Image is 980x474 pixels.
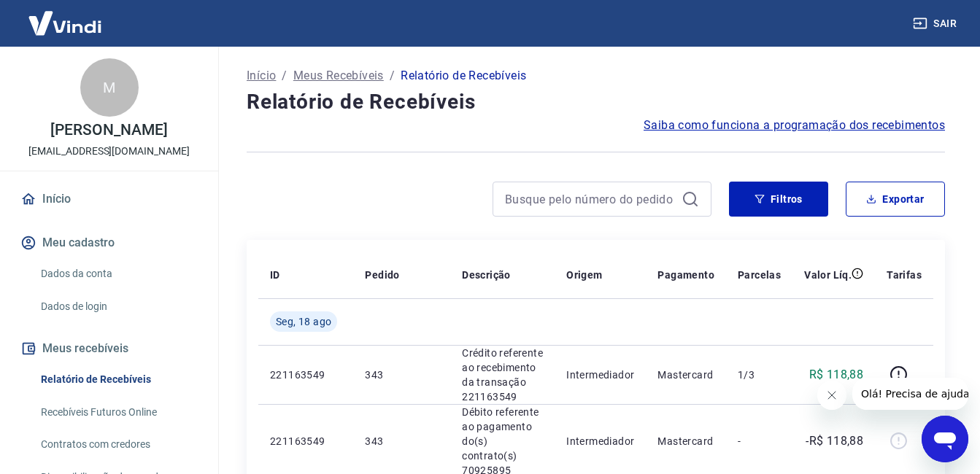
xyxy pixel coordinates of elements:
p: 221163549 [270,434,342,448]
a: Meus Recebíveis [293,67,384,85]
a: Início [18,183,201,215]
button: Meus recebíveis [18,333,201,365]
p: ID [270,268,280,282]
img: Vindi [18,1,112,45]
p: Pagamento [657,268,714,282]
a: Saiba como funciona a programação dos recebimentos [644,117,945,134]
p: Mastercard [657,368,714,382]
p: [EMAIL_ADDRESS][DOMAIN_NAME] [28,144,190,159]
a: Dados de login [35,292,201,322]
p: Pedido [365,268,399,282]
a: Recebíveis Futuros Online [35,397,201,427]
p: 343 [365,368,439,382]
p: Intermediador [566,434,634,448]
div: M [80,58,139,117]
iframe: Fechar mensagem [817,381,846,410]
p: - [738,434,781,448]
p: Valor Líq. [804,268,852,282]
iframe: Botão para abrir a janela de mensagens [922,416,968,462]
span: Seg, 18 ago [276,314,331,329]
a: Dados da conta [35,259,201,289]
p: 343 [365,434,439,448]
p: Parcelas [738,268,781,282]
p: Crédito referente ao recebimento da transação 221163549 [462,346,543,404]
span: Olá! Precisa de ajuda? [9,10,123,22]
p: R$ 118,88 [809,366,864,384]
p: -R$ 118,88 [806,432,863,450]
button: Sair [910,10,962,37]
p: Tarifas [887,268,922,282]
input: Busque pelo número do pedido [505,188,676,210]
a: Contratos com credores [35,430,201,459]
p: Intermediador [566,368,634,382]
p: Origem [566,268,602,282]
p: / [282,67,287,85]
p: Descrição [462,268,511,282]
button: Exportar [846,182,945,217]
h4: Relatório de Recebíveis [247,88,945,117]
p: 1/3 [738,368,781,382]
a: Início [247,67,276,85]
a: Relatório de Recebíveis [35,365,201,395]
p: 221163549 [270,368,342,382]
p: / [390,67,395,85]
button: Filtros [729,182,828,217]
p: [PERSON_NAME] [50,123,167,138]
p: Relatório de Recebíveis [401,67,526,85]
p: Mastercard [657,434,714,448]
iframe: Mensagem da empresa [852,378,968,410]
button: Meu cadastro [18,227,201,259]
